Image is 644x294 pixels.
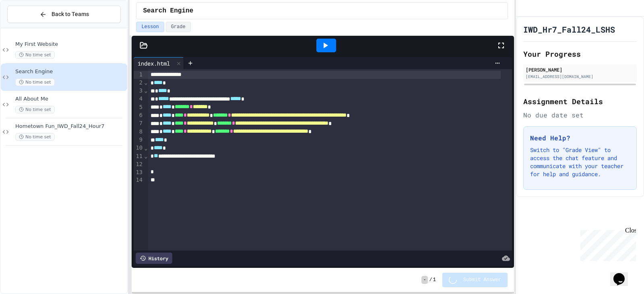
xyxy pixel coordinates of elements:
span: Back to Teams [52,10,89,19]
span: Fold line [144,79,148,86]
span: Fold line [144,145,148,151]
span: Search Engine [143,6,193,16]
div: 7 [134,119,144,127]
div: 9 [134,136,144,144]
div: 11 [134,152,144,160]
div: No due date set [523,110,637,120]
span: My First Website [15,41,126,48]
h3: Need Help? [530,133,630,143]
div: 14 [134,176,144,184]
span: 1 [433,277,436,283]
div: 12 [134,160,144,169]
div: index.html [134,59,174,68]
div: 13 [134,169,144,177]
div: Chat with us now!Close [3,3,56,51]
div: 10 [134,144,144,152]
span: - [421,276,427,284]
span: No time set [15,78,55,86]
h2: Your Progress [523,48,637,60]
div: 6 [134,111,144,119]
div: [PERSON_NAME] [526,66,634,73]
button: Grade [166,22,191,32]
span: Search Engine [15,68,126,75]
span: Hometown Fun_IWD_Fall24_Hour7 [15,123,126,130]
iframe: chat widget [610,262,636,286]
h2: Assignment Details [523,96,637,107]
div: [EMAIL_ADDRESS][DOMAIN_NAME] [526,74,634,80]
span: Submit Answer [463,277,501,283]
div: 4 [134,95,144,103]
div: 1 [134,71,144,79]
button: Lesson [136,22,164,32]
span: No time set [15,51,55,59]
div: 3 [134,87,144,95]
span: Fold line [144,153,148,159]
div: 2 [134,79,144,87]
h1: IWD_Hr7_Fall24_LSHS [523,24,615,35]
span: No time set [15,133,55,141]
span: No time set [15,106,55,113]
p: Switch to "Grade View" to access the chat feature and communicate with your teacher for help and ... [530,146,630,178]
div: History [136,253,172,264]
iframe: chat widget [577,227,636,261]
span: / [429,277,432,283]
div: 5 [134,103,144,111]
div: 8 [134,128,144,136]
span: All About Me [15,96,126,103]
span: Fold line [144,87,148,94]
